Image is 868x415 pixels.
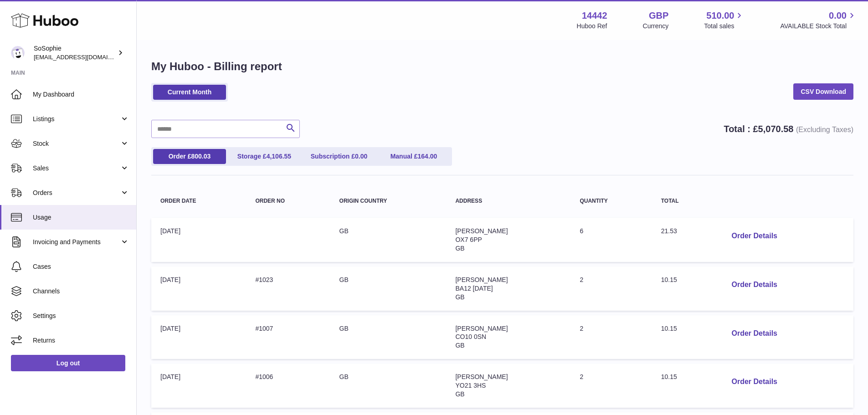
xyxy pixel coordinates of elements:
[246,315,330,359] td: #1007
[330,266,447,311] td: GB
[33,115,120,123] span: Listings
[151,218,246,262] td: [DATE]
[793,83,853,100] a: CSV Download
[661,276,677,283] span: 10.15
[643,22,669,31] div: Currency
[153,85,226,100] a: Current Month
[446,189,570,213] th: Address
[377,149,450,164] a: Manual £164.00
[33,189,120,197] span: Orders
[649,10,668,22] strong: GBP
[11,46,25,60] img: internalAdmin-14442@internal.huboo.com
[570,364,652,408] td: 2
[151,266,246,311] td: [DATE]
[455,227,508,235] span: [PERSON_NAME]
[661,227,677,235] span: 21.53
[724,227,784,246] button: Order Details
[724,324,784,343] button: Order Details
[11,355,125,371] a: Log out
[455,325,508,332] span: [PERSON_NAME]
[455,236,482,243] span: OX7 6PP
[33,164,120,173] span: Sales
[153,149,226,164] a: Order £800.03
[191,153,211,160] span: 800.03
[455,390,464,398] span: GB
[355,153,367,160] span: 0.00
[704,10,745,31] a: 510.00 Total sales
[706,10,734,22] span: 510.00
[661,325,677,332] span: 10.15
[570,266,652,311] td: 2
[33,90,129,99] span: My Dashboard
[570,315,652,359] td: 2
[758,124,794,134] span: 5,070.58
[303,149,375,164] a: Subscription £0.00
[455,285,493,292] span: BA12 [DATE]
[33,287,129,296] span: Channels
[661,373,677,380] span: 10.15
[246,266,330,311] td: #1023
[33,213,129,222] span: Usage
[570,189,652,213] th: Quantity
[33,139,120,148] span: Stock
[455,293,464,301] span: GB
[330,218,447,262] td: GB
[455,245,464,252] span: GB
[582,10,607,22] strong: 14442
[577,22,607,31] div: Huboo Ref
[246,364,330,408] td: #1006
[796,126,853,133] span: (Excluding Taxes)
[704,22,745,31] span: Total sales
[780,22,857,31] span: AVAILABLE Stock Total
[228,149,301,164] a: Storage £4,106.55
[455,382,486,389] span: YO21 3HS
[267,153,292,160] span: 4,106.55
[570,218,652,262] td: 6
[724,373,784,391] button: Order Details
[330,364,447,408] td: GB
[652,189,715,213] th: Total
[330,189,447,213] th: Origin Country
[780,10,857,31] a: 0.00 AVAILABLE Stock Total
[246,189,330,213] th: Order no
[455,342,464,349] span: GB
[33,336,129,345] span: Returns
[33,312,129,320] span: Settings
[724,276,784,294] button: Order Details
[455,333,486,340] span: CO10 0SN
[418,153,437,160] span: 164.00
[34,53,134,61] span: [EMAIL_ADDRESS][DOMAIN_NAME]
[151,364,246,408] td: [DATE]
[33,238,120,246] span: Invoicing and Payments
[151,315,246,359] td: [DATE]
[829,10,847,22] span: 0.00
[151,189,246,213] th: Order Date
[724,124,853,134] strong: Total : £
[33,262,129,271] span: Cases
[455,276,508,283] span: [PERSON_NAME]
[455,373,508,380] span: [PERSON_NAME]
[330,315,447,359] td: GB
[151,59,853,74] h1: My Huboo - Billing report
[34,44,116,61] div: SoSophie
